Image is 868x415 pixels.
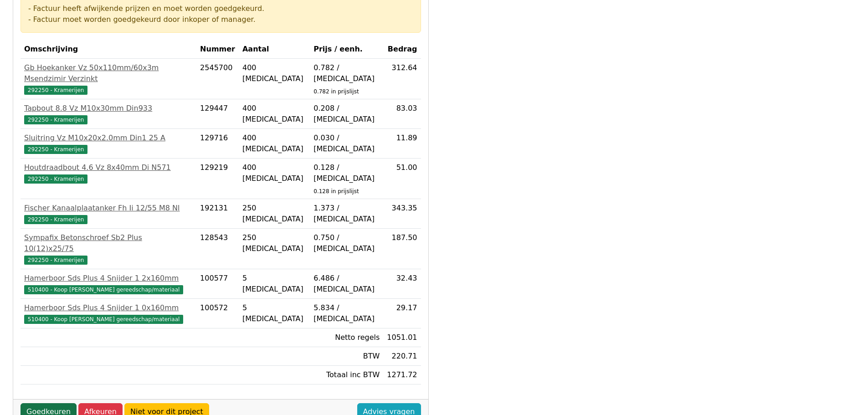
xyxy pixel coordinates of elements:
span: 292250 - Kramerijen [24,115,87,124]
th: Nummer [196,40,239,59]
div: 250 [MEDICAL_DATA] [242,232,306,254]
div: Hamerboor Sds Plus 4 Snijder 1 2x160mm [24,273,193,284]
div: 5 [MEDICAL_DATA] [242,302,306,324]
div: 5.834 / [MEDICAL_DATA] [313,302,380,324]
td: 2545700 [196,59,239,99]
sub: 0.128 in prijslijst [313,188,359,195]
a: Sympafix Betonschroef Sb2 Plus 10(12)x25/75292250 - Kramerijen [24,232,193,265]
td: 129447 [196,99,239,129]
a: Hamerboor Sds Plus 4 Snijder 1 2x160mm510400 - Koop [PERSON_NAME] gereedschap/materiaal [24,273,193,295]
div: - Factuur moet worden goedgekeurd door inkoper of manager. [28,14,413,25]
div: 250 [MEDICAL_DATA] [242,203,306,225]
a: Gb Hoekanker Vz 50x110mm/60x3m Msendzimir Verzinkt292250 - Kramerijen [24,62,193,95]
span: 292250 - Kramerijen [24,174,87,184]
td: 192131 [196,199,239,229]
td: 312.64 [383,59,421,99]
td: 187.50 [383,229,421,269]
td: 1271.72 [383,366,421,384]
div: Hamerboor Sds Plus 4 Snijder 1 0x160mm [24,302,193,313]
div: Sympafix Betonschroef Sb2 Plus 10(12)x25/75 [24,232,193,254]
div: - Factuur heeft afwijkende prijzen en moet worden goedgekeurd. [28,3,413,14]
div: Fischer Kanaalplaatanker Fh Ii 12/55 M8 Nl [24,203,193,214]
td: 11.89 [383,129,421,159]
span: 510400 - Koop [PERSON_NAME] gereedschap/materiaal [24,285,183,294]
td: 129219 [196,159,239,199]
td: 1051.01 [383,328,421,347]
td: 83.03 [383,99,421,129]
span: 292250 - Kramerijen [24,86,87,95]
td: 129716 [196,129,239,159]
span: 292250 - Kramerijen [24,215,87,224]
td: 32.43 [383,269,421,299]
div: 0.128 / [MEDICAL_DATA] [313,162,380,184]
div: 0.750 / [MEDICAL_DATA] [313,232,380,254]
td: 100577 [196,269,239,299]
a: Sluitring Vz M10x20x2.0mm Din1 25 A292250 - Kramerijen [24,133,193,154]
td: BTW [310,347,383,366]
td: 51.00 [383,159,421,199]
th: Prijs / eenh. [310,40,383,59]
div: Gb Hoekanker Vz 50x110mm/60x3m Msendzimir Verzinkt [24,62,193,84]
span: 292250 - Kramerijen [24,256,87,265]
div: 400 [MEDICAL_DATA] [242,62,306,84]
td: 343.35 [383,199,421,229]
td: 100572 [196,299,239,328]
div: 1.373 / [MEDICAL_DATA] [313,203,380,225]
div: 400 [MEDICAL_DATA] [242,103,306,125]
th: Aantal [239,40,310,59]
div: 5 [MEDICAL_DATA] [242,273,306,295]
div: 400 [MEDICAL_DATA] [242,162,306,184]
td: 220.71 [383,347,421,366]
div: Sluitring Vz M10x20x2.0mm Din1 25 A [24,133,193,143]
div: Tapbout 8.8 Vz M10x30mm Din933 [24,103,193,114]
sub: 0.782 in prijslijst [313,88,359,95]
a: Tapbout 8.8 Vz M10x30mm Din933292250 - Kramerijen [24,103,193,125]
div: 0.030 / [MEDICAL_DATA] [313,133,380,154]
a: Fischer Kanaalplaatanker Fh Ii 12/55 M8 Nl292250 - Kramerijen [24,203,193,225]
td: 29.17 [383,299,421,328]
th: Bedrag [383,40,421,59]
div: 0.782 / [MEDICAL_DATA] [313,62,380,84]
span: 510400 - Koop [PERSON_NAME] gereedschap/materiaal [24,315,183,324]
div: 6.486 / [MEDICAL_DATA] [313,273,380,295]
a: Hamerboor Sds Plus 4 Snijder 1 0x160mm510400 - Koop [PERSON_NAME] gereedschap/materiaal [24,302,193,324]
td: Totaal inc BTW [310,366,383,384]
a: Houtdraadbout 4.6 Vz 8x40mm Di N571292250 - Kramerijen [24,162,193,184]
div: Houtdraadbout 4.6 Vz 8x40mm Di N571 [24,162,193,173]
td: 128543 [196,229,239,269]
th: Omschrijving [21,40,196,59]
div: 400 [MEDICAL_DATA] [242,133,306,154]
td: Netto regels [310,328,383,347]
span: 292250 - Kramerijen [24,145,87,154]
div: 0.208 / [MEDICAL_DATA] [313,103,380,125]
